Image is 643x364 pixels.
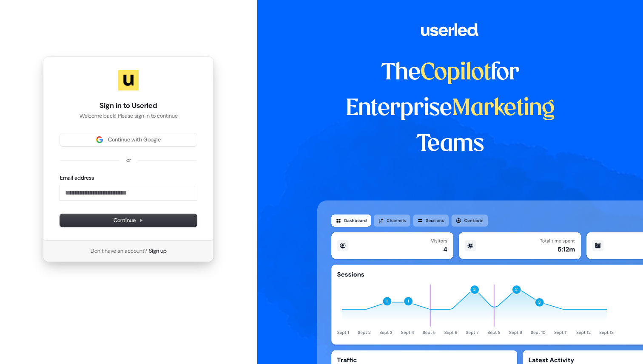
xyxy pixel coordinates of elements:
img: Userled [118,70,139,90]
h1: The for Enterprise Teams [317,55,583,162]
button: Continue [60,214,197,227]
span: Marketing [452,98,555,120]
p: Welcome back! Please sign in to continue [60,112,197,120]
img: Sign in with Google [96,136,103,143]
h1: Sign in to Userled [60,101,197,111]
span: Continue with Google [108,136,161,144]
span: Copilot [421,62,491,84]
span: Don’t have an account? [91,247,147,255]
label: Email address [60,174,94,182]
a: Sign up [149,247,167,255]
span: Continue [114,217,143,224]
button: Sign in with GoogleContinue with Google [60,133,197,146]
p: or [126,156,131,164]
